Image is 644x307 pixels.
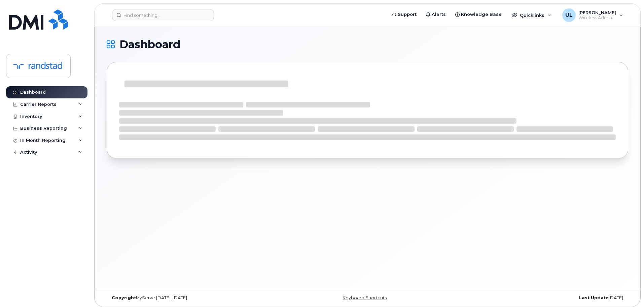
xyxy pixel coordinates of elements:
div: [DATE] [454,295,628,301]
a: Keyboard Shortcuts [343,295,387,300]
div: MyServe [DATE]–[DATE] [107,295,281,301]
strong: Copyright [112,295,136,300]
strong: Last Update [579,295,609,300]
span: Dashboard [119,39,180,50]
